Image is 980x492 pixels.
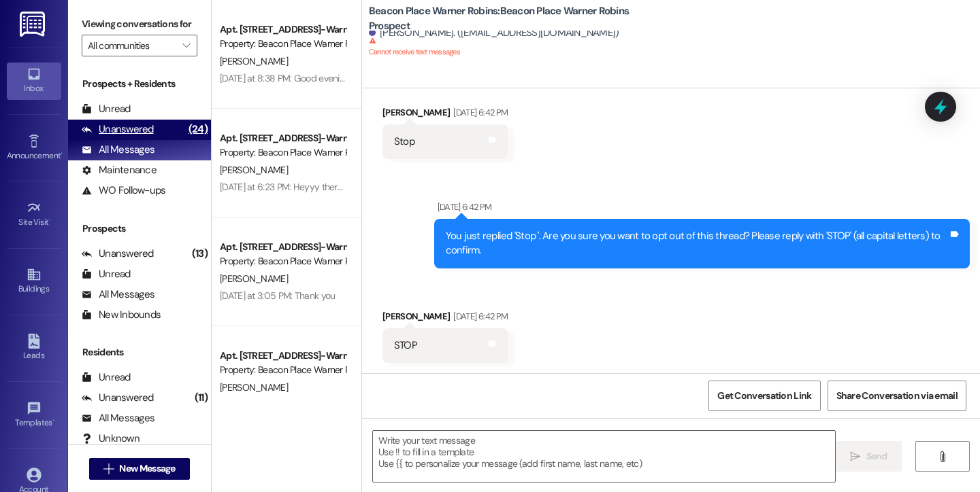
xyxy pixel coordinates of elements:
[89,458,190,480] button: New Message
[394,338,417,353] div: STOP
[220,289,335,302] div: [DATE] at 3:05 PM: Thank you
[382,105,508,124] div: [PERSON_NAME]
[220,37,346,51] div: Property: Beacon Place Warner Robins
[52,416,54,425] span: •
[220,72,943,84] div: [DATE] at 8:38 PM: Good evening [PERSON_NAME]. I was thinking about having some coworkers over th...
[68,345,211,359] div: Residents
[20,12,48,37] img: ResiDesk Logo
[49,215,51,225] span: •
[434,200,492,214] div: [DATE] 6:42 PM
[7,196,61,233] a: Site Visit •
[450,105,508,120] div: [DATE] 6:42 PM
[189,243,211,264] div: (13)
[185,119,211,140] div: (24)
[220,55,288,67] span: [PERSON_NAME]
[708,381,820,411] button: Get Conversation Link
[82,370,131,385] div: Unread
[82,432,140,446] div: Unknown
[119,461,175,476] span: New Message
[220,181,453,193] div: [DATE] at 6:23 PM: Heyyy there!!! Ok. Understood. Thanks!!!
[182,40,190,51] i: 
[450,309,508,323] div: [DATE] 6:42 PM
[446,229,948,258] div: You just replied 'Stop '. Are you sure you want to opt out of this thread? Please reply with 'STO...
[717,389,811,403] span: Get Conversation Link
[220,131,346,145] div: Apt. [STREET_ADDRESS]-Warner Robins, LLC
[220,145,346,160] div: Property: Beacon Place Warner Robins
[82,183,165,198] div: WO Follow-ups
[836,389,958,403] span: Share Conversation via email
[82,308,161,322] div: New Inbounds
[937,451,947,462] i: 
[82,411,154,425] div: All Messages
[220,22,346,37] div: Apt. [STREET_ADDRESS]-Warner Robins, LLC
[220,164,288,176] span: [PERSON_NAME]
[836,441,902,472] button: Send
[82,391,154,405] div: Unanswered
[220,254,346,268] div: Property: Beacon Place Warner Robins
[369,26,619,40] div: [PERSON_NAME]. ([EMAIL_ADDRESS][DOMAIN_NAME])
[7,263,61,300] a: Buildings
[103,463,114,474] i: 
[866,449,887,463] span: Send
[191,387,211,408] div: (11)
[68,77,211,91] div: Prospects + Residents
[7,63,61,99] a: Inbox
[394,135,414,149] div: Stop
[369,4,641,33] b: Beacon Place Warner Robins: Beacon Place Warner Robins Prospect
[850,451,860,462] i: 
[7,330,61,366] a: Leads
[220,363,346,377] div: Property: Beacon Place Warner Robins
[82,14,197,35] label: Viewing conversations for
[828,381,966,411] button: Share Conversation via email
[88,35,176,56] input: All communities
[61,149,63,158] span: •
[369,37,460,56] sup: Cannot receive text messages
[220,273,288,285] span: [PERSON_NAME]
[82,267,131,281] div: Unread
[82,143,154,157] div: All Messages
[82,102,131,116] div: Unread
[82,287,154,302] div: All Messages
[382,309,508,328] div: [PERSON_NAME]
[68,222,211,236] div: Prospects
[220,349,346,363] div: Apt. [STREET_ADDRESS]-Warner Robins, LLC
[7,397,61,434] a: Templates •
[82,163,157,177] div: Maintenance
[220,240,346,254] div: Apt. [STREET_ADDRESS]-Warner Robins, LLC
[220,381,288,393] span: [PERSON_NAME]
[82,247,154,261] div: Unanswered
[82,122,154,137] div: Unanswered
